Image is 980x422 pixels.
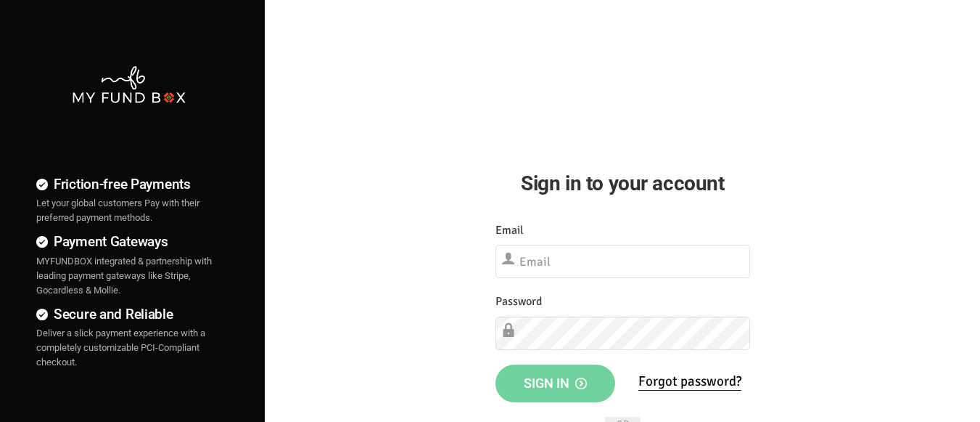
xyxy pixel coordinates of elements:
[638,373,741,391] a: Forgot password?
[36,231,221,252] h4: Payment Gateways
[36,328,205,368] span: Deliver a slick payment experience with a completely customizable PCI-Compliant checkout.
[36,304,221,325] h4: Secure and Reliable
[36,198,199,223] span: Let your global customers Pay with their preferred payment methods.
[524,376,587,391] span: Sign in
[36,256,212,296] span: MYFUNDBOX integrated & partnership with leading payment gateways like Stripe, Gocardless & Mollie.
[36,174,221,195] h4: Friction-free Payments
[495,293,542,311] label: Password
[71,65,187,105] img: mfbwhite.png
[495,222,524,240] label: Email
[495,245,750,278] input: Email
[495,168,750,199] h2: Sign in to your account
[495,365,616,402] button: Sign in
